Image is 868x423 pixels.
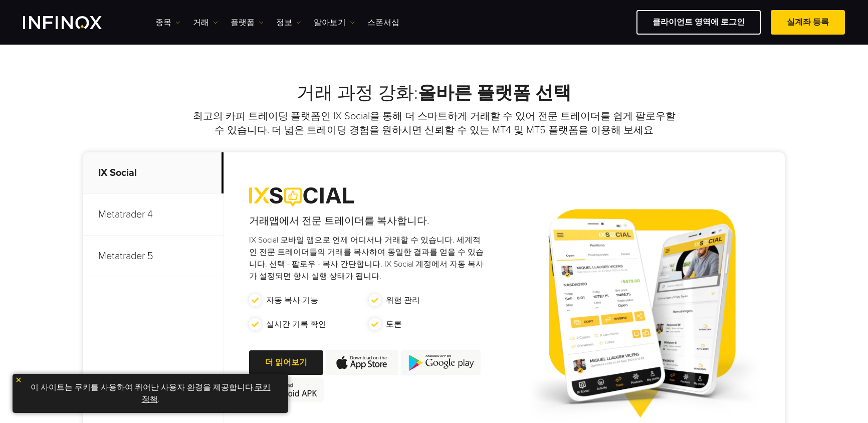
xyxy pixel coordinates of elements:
[249,350,323,375] a: 더 읽어보기
[231,17,264,29] a: 플랫폼
[83,152,224,194] p: IX Social
[314,17,355,29] a: 알아보기
[266,294,318,306] p: 자동 복사 기능
[636,10,761,35] a: 클라이언트 영역에 로그인
[193,17,218,29] a: 거래
[83,236,224,277] p: Metatrader 5
[266,318,326,330] p: 실시간 기록 확인
[249,214,488,228] h4: 거래앱에서 전문 트레이더를 복사합니다.
[83,194,224,236] p: Metatrader 4
[23,16,125,29] a: INFINOX Logo
[18,379,283,408] p: 이 사이트는 쿠키를 사용하여 뛰어난 사용자 환경을 제공합니다. .
[418,82,571,104] strong: 올바른 플랫폼 선택
[191,109,677,137] p: 최고의 카피 트레이딩 플랫폼인 IX Social을 통해 더 스마트하게 거래할 수 있어 전문 트레이더를 쉽게 팔로우할 수 있습니다. 더 넓은 트레이딩 경험을 원하시면 신뢰할 수...
[386,294,420,306] p: 위험 관리
[249,234,488,282] p: IX Social 모바일 앱으로 언제 어디서나 거래할 수 있습니다. 세계적인 전문 트레이더들의 거래를 복사하여 동일한 결과를 얻을 수 있습니다. 선택 - 팔로우 - 복사 간단...
[83,82,785,104] h2: 거래 과정 강화:
[155,17,180,29] a: 종목
[15,376,22,383] img: yellow close icon
[386,318,402,330] p: 토론
[771,10,845,35] a: 실계좌 등록
[276,17,301,29] a: 정보
[367,17,399,29] a: 스폰서십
